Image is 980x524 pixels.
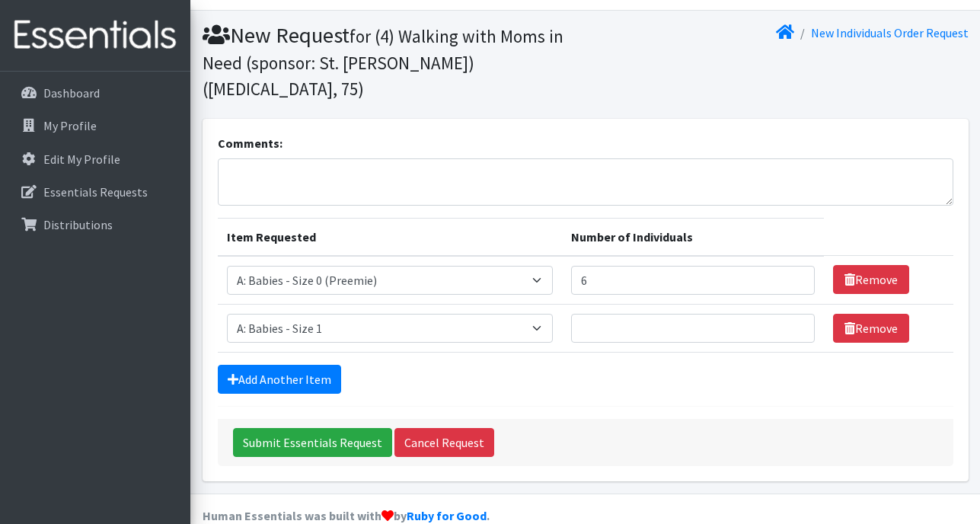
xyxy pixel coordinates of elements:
[6,78,184,108] a: Dashboard
[6,177,184,207] a: Essentials Requests
[218,365,341,394] a: Add Another Item
[6,209,184,240] a: Distributions
[43,85,100,101] p: Dashboard
[218,218,562,256] th: Item Requested
[407,508,487,523] a: Ruby for Good
[811,25,969,40] a: New Individuals Order Request
[833,314,909,343] a: Remove
[6,10,184,61] img: HumanEssentials
[218,134,283,152] label: Comments:
[6,110,184,141] a: My Profile
[394,428,494,457] a: Cancel Request
[43,217,113,232] p: Distributions
[203,22,580,101] h1: New Request
[43,184,148,200] p: Essentials Requests
[233,428,392,457] input: Submit Essentials Request
[203,25,563,100] small: for (4) Walking with Moms in Need (sponsor: St. [PERSON_NAME]) ([MEDICAL_DATA], 75)
[43,152,120,167] p: Edit My Profile
[6,144,184,174] a: Edit My Profile
[203,508,490,523] strong: Human Essentials was built with by .
[562,218,824,256] th: Number of Individuals
[833,265,909,294] a: Remove
[43,118,97,133] p: My Profile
